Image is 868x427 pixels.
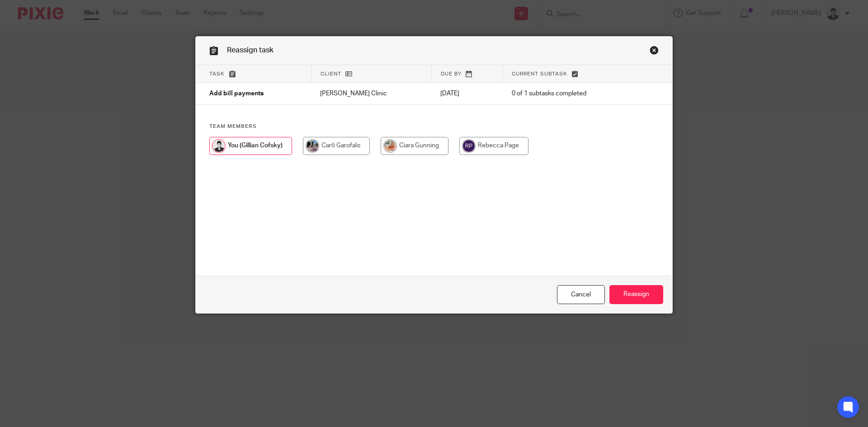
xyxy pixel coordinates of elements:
[441,71,462,76] span: Due by
[321,71,341,76] span: Client
[209,71,225,76] span: Task
[557,285,605,305] a: Close this dialog window
[440,89,493,98] p: [DATE]
[609,285,663,305] input: Reassign
[650,46,659,58] a: Close this dialog window
[227,47,274,54] span: Reassign task
[503,83,634,105] td: 0 of 1 subtasks completed
[209,123,659,130] h4: Team members
[320,89,422,98] p: [PERSON_NAME] Clinic
[209,91,264,97] span: Add bill payments
[512,71,567,76] span: Current subtask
